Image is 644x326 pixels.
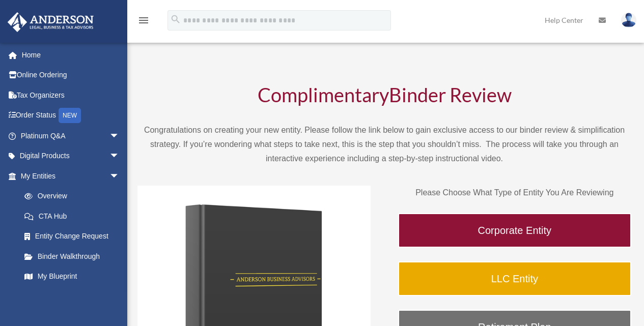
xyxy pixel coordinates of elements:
[621,13,636,27] img: User Pic
[137,14,150,26] i: menu
[258,83,389,106] span: Complimentary
[7,65,135,85] a: Online Ordering
[170,14,181,25] i: search
[59,108,81,123] div: NEW
[137,18,150,26] a: menu
[389,83,512,106] span: Binder Review
[5,12,97,32] img: Anderson Advisors Platinum Portal
[109,126,130,146] span: arrow_drop_down
[398,261,631,296] a: LLC Entity
[14,246,130,266] a: Binder Walkthrough
[14,186,135,206] a: Overview
[14,226,135,247] a: Entity Change Request
[14,206,135,226] a: CTA Hub
[14,286,135,307] a: Tax Due Dates
[7,166,135,186] a: My Entitiesarrow_drop_down
[7,146,135,166] a: Digital Productsarrow_drop_down
[137,123,631,166] p: Congratulations on creating your new entity. Please follow the link below to gain exclusive acces...
[7,126,135,146] a: Platinum Q&Aarrow_drop_down
[14,266,135,287] a: My Blueprint
[7,85,135,105] a: Tax Organizers
[7,45,135,65] a: Home
[109,166,130,187] span: arrow_drop_down
[7,105,135,126] a: Order StatusNEW
[109,146,130,167] span: arrow_drop_down
[398,213,631,248] a: Corporate Entity
[398,186,631,200] p: Please Choose What Type of Entity You Are Reviewing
